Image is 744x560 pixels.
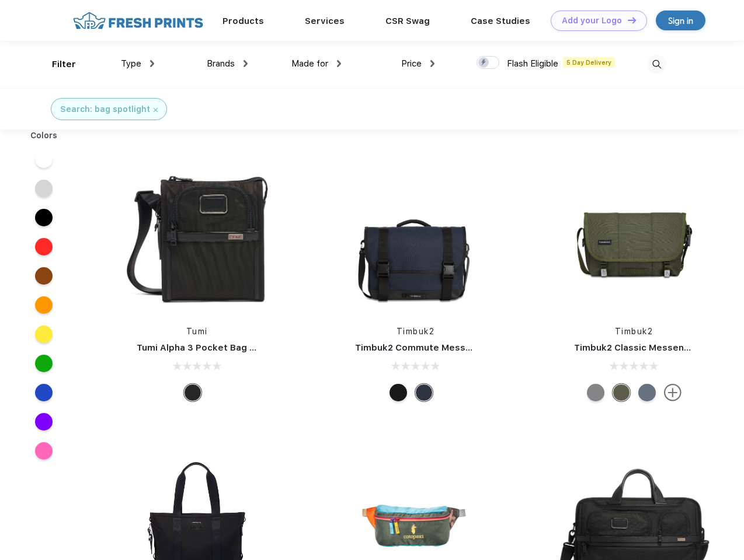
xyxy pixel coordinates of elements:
[137,342,273,353] a: Tumi Alpha 3 Pocket Bag Small
[291,58,328,69] span: Made for
[355,342,512,353] a: Timbuk2 Commute Messenger Bag
[664,384,682,401] img: more.svg
[656,10,705,30] a: Sign in
[647,55,666,74] img: desktop_search.svg
[668,14,693,27] div: Sign in
[150,60,154,67] img: dropdown.png
[119,159,274,314] img: func=resize&h=266
[557,159,712,314] img: func=resize&h=266
[638,384,656,401] div: Eco Lightbeam
[574,342,719,353] a: Timbuk2 Classic Messenger Bag
[507,58,558,69] span: Flash Eligible
[337,60,341,67] img: dropdown.png
[222,16,264,26] a: Products
[397,327,435,336] a: Timbuk2
[415,384,433,401] div: Eco Nautical
[154,108,158,112] img: filter_cancel.svg
[613,384,630,401] div: Eco Army
[587,384,604,401] div: Eco Gunmetal
[22,129,67,142] div: Colors
[401,58,422,69] span: Price
[390,384,407,401] div: Eco Black
[563,57,615,68] span: 5 Day Delivery
[52,58,76,71] div: Filter
[60,103,150,116] div: Search: bag spotlight
[615,327,653,336] a: Timbuk2
[207,58,235,69] span: Brands
[338,159,493,314] img: func=resize&h=266
[562,16,622,26] div: Add your Logo
[430,60,434,67] img: dropdown.png
[244,60,248,67] img: dropdown.png
[184,384,201,401] div: Black
[121,58,141,69] span: Type
[628,17,636,23] img: DT
[186,327,208,336] a: Tumi
[69,10,207,31] img: fo%20logo%202.webp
